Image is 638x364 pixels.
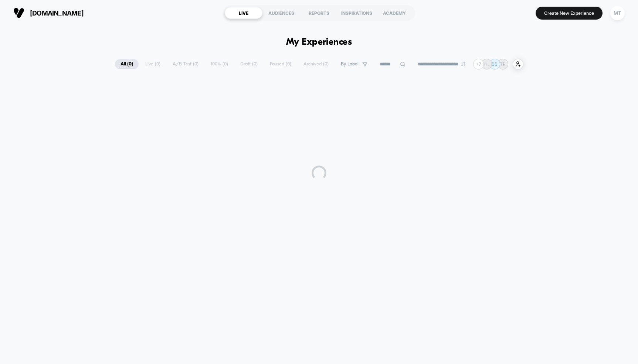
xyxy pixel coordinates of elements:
h1: My Experiences [286,37,352,48]
p: H. [484,61,489,67]
p: TR [500,61,506,67]
div: AUDIENCES [262,7,300,19]
p: BB [492,61,498,67]
span: All ( 0 ) [115,59,139,69]
img: end [461,62,465,66]
img: Visually logo [13,7,24,18]
div: LIVE [225,7,262,19]
div: MT [610,6,625,20]
div: ACADEMY [376,7,413,19]
div: REPORTS [300,7,338,19]
span: [DOMAIN_NAME] [30,9,84,17]
button: [DOMAIN_NAME] [11,7,86,19]
span: By Label [341,61,359,67]
button: Create New Experience [536,7,603,20]
div: + 7 [473,59,484,69]
button: MT [608,6,627,21]
div: INSPIRATIONS [338,7,376,19]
